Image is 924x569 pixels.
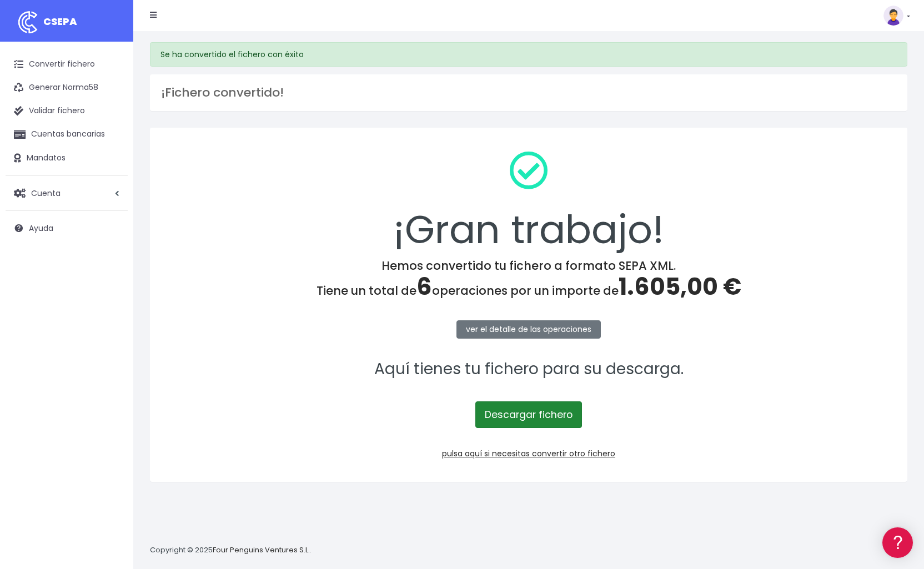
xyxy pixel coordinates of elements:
[213,545,310,555] a: Four Penguins Ventures S.L.
[619,270,741,303] span: 1.605,00 €
[11,266,211,277] div: Programadores
[883,6,903,26] img: profile
[6,53,128,76] a: Convertir fichero
[6,123,128,146] a: Cuentas bancarias
[31,187,61,198] span: Cuenta
[475,401,582,428] a: Descargar fichero
[416,270,432,303] span: 6
[442,448,615,459] a: pulsa aquí si necesitas convertir otro fichero
[11,140,211,158] a: Formatos
[456,320,601,339] a: ver el detalle de las operaciones
[6,147,128,170] a: Mandatos
[153,320,214,330] a: POWERED BY ENCHANT
[11,238,211,255] a: General
[11,123,211,133] div: Convertir ficheros
[164,357,893,382] p: Aquí tienes tu fichero para su descarga.
[43,14,77,28] span: CSEPA
[11,94,211,112] a: Información general
[164,142,893,259] div: ¡Gran trabajo!
[11,192,211,209] a: Perfiles de empresas
[164,259,893,301] h4: Hemos convertido tu fichero a formato SEPA XML. Tiene un total de operaciones por un importe de
[6,99,128,123] a: Validar fichero
[6,76,128,99] a: Generar Norma58
[11,220,211,231] div: Facturación
[150,42,907,67] div: Se ha convertido el fichero con éxito
[11,77,211,88] div: Información general
[150,545,312,556] p: Copyright © 2025 .
[11,175,211,192] a: Videotutoriales
[11,297,211,316] button: Contáctanos
[161,85,896,100] h3: ¡Fichero convertido!
[11,284,211,301] a: API
[6,182,128,205] a: Cuenta
[11,158,211,175] a: Problemas habituales
[6,216,128,240] a: Ayuda
[14,8,42,36] img: logo
[29,223,53,234] span: Ayuda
